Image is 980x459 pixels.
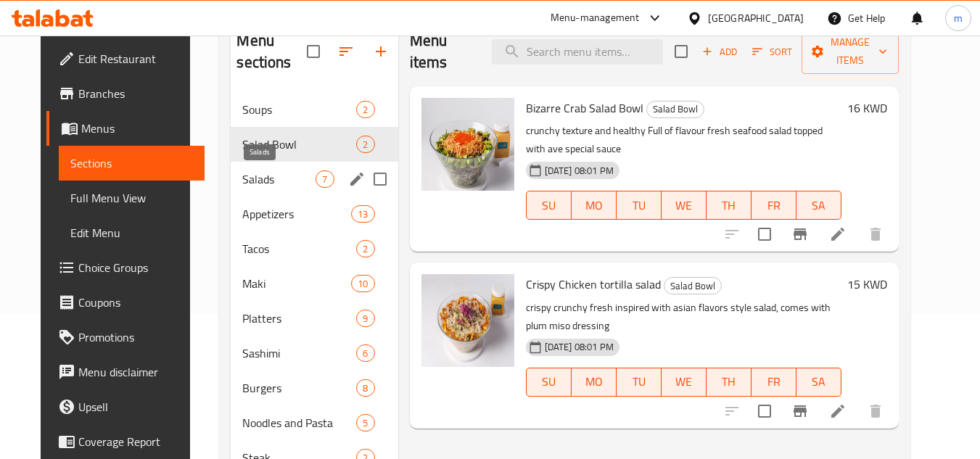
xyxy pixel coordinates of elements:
[70,154,193,172] span: Sections
[757,195,791,216] span: FR
[242,310,356,327] div: Platters
[526,368,572,397] button: SU
[231,127,398,162] div: Salad Bowl2
[78,259,193,276] span: Choice Groups
[59,215,205,250] a: Edit Menu
[357,347,374,360] span: 6
[667,195,701,216] span: WE
[357,416,374,430] span: 5
[242,101,356,118] div: Soups
[667,371,701,392] span: WE
[242,240,356,257] div: Tacos
[78,50,193,67] span: Edit Restaurant
[78,294,193,311] span: Coupons
[46,389,205,424] a: Upsell
[617,368,662,397] button: TU
[708,10,804,26] div: [GEOGRAPHIC_DATA]
[242,414,356,431] div: Noodles and Pasta
[749,396,780,426] span: Select to update
[526,273,661,295] span: Crispy Chicken tortilla salad
[551,9,640,27] div: Menu-management
[783,394,818,429] button: Branch-specific-item
[78,85,193,102] span: Branches
[236,30,306,73] h2: Menu sections
[743,41,802,63] span: Sort items
[572,191,617,220] button: MO
[829,402,847,420] a: Edit menu item
[662,368,707,397] button: WE
[46,76,205,111] a: Branches
[647,101,704,117] span: Salad Bowl
[46,250,205,285] a: Choice Groups
[813,33,887,70] span: Manage items
[357,103,374,117] span: 2
[666,36,696,67] span: Select section
[352,207,374,221] span: 13
[783,217,818,252] button: Branch-specific-item
[357,242,374,256] span: 2
[231,371,398,405] div: Burgers8
[242,136,356,153] span: Salad Bowl
[532,371,566,392] span: SU
[352,277,374,291] span: 10
[78,328,193,346] span: Promotions
[46,41,205,76] a: Edit Restaurant
[858,394,893,429] button: delete
[664,278,721,294] span: Salad Bowl
[242,170,316,188] span: Salads
[356,310,374,327] div: items
[231,336,398,371] div: Sashimi6
[356,136,374,153] div: items
[712,195,746,216] span: TH
[532,195,566,216] span: SU
[351,205,374,223] div: items
[356,414,374,431] div: items
[231,266,398,301] div: Maki10
[231,197,398,231] div: Appetizers13
[696,41,743,63] span: Add item
[707,191,752,220] button: TH
[622,371,656,392] span: TU
[316,170,334,188] div: items
[752,191,796,220] button: FR
[351,275,374,292] div: items
[572,368,617,397] button: MO
[78,433,193,450] span: Coverage Report
[526,299,841,335] p: crispy crunchy fresh inspired with asian flavors style salad, comes with plum miso dressing
[492,39,663,65] input: search
[46,111,205,146] a: Menus
[316,173,333,186] span: 7
[617,191,662,220] button: TU
[847,274,887,294] h6: 15 KWD
[796,191,841,220] button: SA
[46,320,205,355] a: Promotions
[539,164,619,178] span: [DATE] 08:01 PM
[356,101,374,118] div: items
[749,41,796,63] button: Sort
[577,371,611,392] span: MO
[357,312,374,326] span: 9
[357,138,374,152] span: 2
[796,368,841,397] button: SA
[696,41,743,63] button: Add
[298,36,329,67] span: Select all sections
[421,98,514,191] img: Bizarre Crab Salad Bowl
[757,371,791,392] span: FR
[78,398,193,415] span: Upsell
[707,368,752,397] button: TH
[70,224,193,241] span: Edit Menu
[356,379,374,397] div: items
[847,98,887,118] h6: 16 KWD
[346,168,368,190] button: edit
[242,344,356,362] span: Sashimi
[802,195,836,216] span: SA
[242,379,356,397] span: Burgers
[59,181,205,215] a: Full Menu View
[526,122,841,158] p: crunchy texture and healthy Full of flavour fresh seafood salad topped with ave special sauce
[242,275,351,292] div: Maki
[712,371,746,392] span: TH
[646,101,704,118] div: Salad Bowl
[81,120,193,137] span: Menus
